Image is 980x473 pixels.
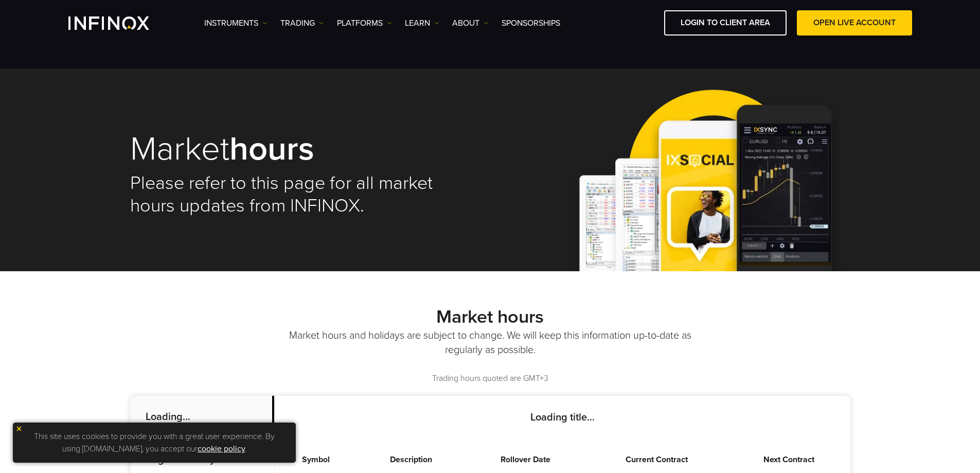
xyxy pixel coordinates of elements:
[146,411,190,423] strong: Loading...
[436,306,544,328] strong: Market hours
[68,16,173,30] a: INFINOX Logo
[530,411,595,424] strong: Loading title...
[130,172,476,217] h2: Please refer to this page for all market hours updates from INFINOX.
[452,17,489,29] a: ABOUT
[18,428,291,458] p: This site uses cookies to provide you with a great user experience. By using [DOMAIN_NAME], you a...
[146,453,242,466] strong: August Holiday 2025
[797,10,912,36] a: OPEN LIVE ACCOUNT
[130,132,476,167] h1: Market
[287,328,693,357] p: Market hours and holidays are subject to change. We will keep this information up-to-date as regu...
[15,425,23,432] img: yellow close icon
[337,17,392,29] a: PLATFORMS
[664,10,787,36] a: LOGIN TO CLIENT AREA
[198,444,245,454] a: cookie policy
[204,17,268,29] a: Instruments
[502,17,560,29] a: SPONSORSHIPS
[229,129,314,169] strong: hours
[405,17,439,29] a: Learn
[280,17,324,29] a: TRADING
[130,373,850,384] p: Trading hours quoted are GMT+3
